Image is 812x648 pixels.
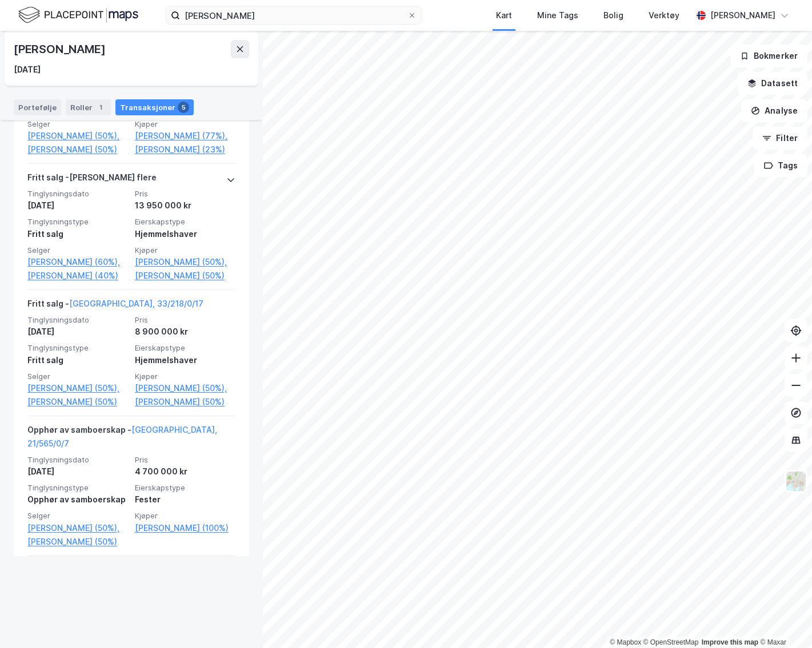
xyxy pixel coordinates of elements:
span: Pris [135,455,235,465]
div: Fritt salg [27,227,128,241]
div: Mine Tags [537,9,578,22]
a: [GEOGRAPHIC_DATA], 33/218/0/17 [69,299,203,308]
a: OpenStreetMap [643,638,699,646]
div: Portefølje [14,99,61,115]
span: Tinglysningsdato [27,189,128,199]
span: Selger [27,119,128,129]
div: Opphør av samboerskap [27,493,128,506]
span: Tinglysningstype [27,483,128,493]
span: Pris [135,315,235,325]
span: Eierskapstype [135,217,235,227]
button: Filter [753,127,807,150]
span: Tinglysningsdato [27,455,128,465]
span: Eierskapstype [135,343,235,353]
img: logo.f888ab2527a4732fd821a326f86c7f29.svg [18,5,138,25]
span: Tinglysningstype [27,217,128,227]
a: [PERSON_NAME] (50%) [27,535,128,549]
span: Eierskapstype [135,483,235,493]
a: [PERSON_NAME] (50%) [27,143,128,156]
span: Kjøper [135,511,235,521]
div: Transaksjoner [115,99,194,115]
div: 8 900 000 kr [135,325,235,339]
a: [PERSON_NAME] (60%), [27,255,128,269]
div: [PERSON_NAME] [14,40,107,58]
div: Roller [66,99,111,115]
img: Z [785,470,807,492]
a: [PERSON_NAME] (77%), [135,129,235,143]
a: [PERSON_NAME] (50%) [135,269,235,283]
span: Kjøper [135,372,235,381]
div: Fritt salg - [27,297,203,315]
span: Selger [27,245,128,255]
div: Fritt salg [27,353,128,367]
span: Tinglysningsdato [27,315,128,325]
a: Improve this map [702,638,758,646]
a: [PERSON_NAME] (50%) [27,395,128,409]
div: Fester [135,493,235,506]
div: 5 [178,102,189,113]
span: Selger [27,372,128,381]
a: [PERSON_NAME] (50%), [135,381,235,395]
div: [DATE] [27,199,128,212]
div: [DATE] [27,325,128,339]
a: [PERSON_NAME] (50%), [27,129,128,143]
a: [PERSON_NAME] (23%) [135,143,235,156]
a: [GEOGRAPHIC_DATA], 21/565/0/7 [27,425,217,448]
div: Bolig [603,9,623,22]
div: 13 950 000 kr [135,199,235,212]
div: Kart [496,9,512,22]
iframe: Chat Widget [755,593,812,648]
button: Analyse [741,99,807,122]
div: [DATE] [27,465,128,478]
div: Opphør av samboerskap - [27,423,235,455]
span: Kjøper [135,245,235,255]
div: Fritt salg - [PERSON_NAME] flere [27,171,157,189]
button: Tags [754,154,807,177]
input: Søk på adresse, matrikkel, gårdeiere, leietakere eller personer [180,7,407,24]
span: Tinglysningstype [27,343,128,353]
div: Hjemmelshaver [135,227,235,241]
div: 4 700 000 kr [135,465,235,478]
span: Selger [27,511,128,521]
div: [DATE] [14,63,41,77]
a: [PERSON_NAME] (50%), [135,255,235,269]
button: Bokmerker [730,45,807,67]
div: 1 [95,102,106,113]
a: [PERSON_NAME] (100%) [135,521,235,535]
div: Hjemmelshaver [135,353,235,367]
a: Mapbox [610,638,641,646]
a: [PERSON_NAME] (50%) [135,395,235,409]
button: Datasett [738,72,807,95]
span: Kjøper [135,119,235,129]
div: Verktøy [649,9,679,22]
a: [PERSON_NAME] (50%), [27,381,128,395]
a: [PERSON_NAME] (40%) [27,269,128,283]
span: Pris [135,189,235,199]
a: [PERSON_NAME] (50%), [27,521,128,535]
div: [PERSON_NAME] [710,9,775,22]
